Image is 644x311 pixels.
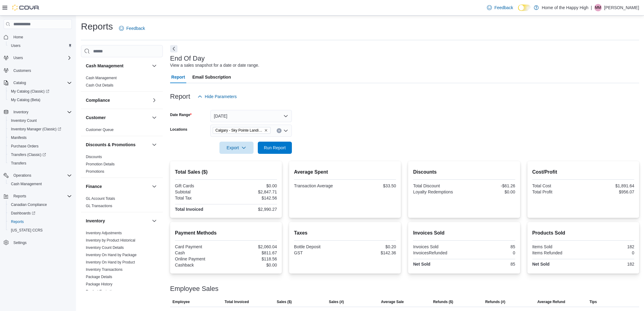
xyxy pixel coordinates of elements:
[11,182,42,186] span: Cash Management
[13,35,23,40] span: Home
[584,262,634,267] div: 182
[13,110,28,115] span: Inventory
[227,196,277,200] div: $142.56
[11,66,72,74] span: Customers
[86,275,112,279] a: Package Details
[227,207,277,212] div: $2,990.27
[9,151,72,158] span: Transfers (Classic)
[11,118,37,123] span: Inventory Count
[215,127,263,133] span: Calgary - Sky Pointe Landing - Fire & Flower
[11,172,34,179] button: Operations
[86,142,149,148] button: Discounts & Promotions
[346,250,396,255] div: $142.36
[151,62,158,69] button: Cash Management
[86,203,112,208] span: GL Transactions
[86,154,102,159] span: Discounts
[294,244,344,249] div: Bottle Deposit
[205,94,237,100] span: Hide Parameters
[433,299,453,304] span: Refunds ($)
[413,229,515,237] h2: Invoices Sold
[9,88,52,95] a: My Catalog (Classic)
[86,115,106,121] h3: Customer
[11,33,72,41] span: Home
[117,22,147,34] a: Feedback
[175,196,225,200] div: Total Tax
[1,171,74,180] button: Operations
[294,229,396,237] h2: Taxes
[537,299,565,304] span: Average Refund
[465,189,515,194] div: $0.00
[170,285,219,292] h3: Employee Sales
[86,155,102,159] a: Discounts
[86,162,115,167] span: Promotion Details
[6,150,74,159] a: Transfers (Classic)
[1,192,74,200] button: Reports
[604,4,639,11] p: [PERSON_NAME]
[13,194,26,199] span: Reports
[11,219,24,224] span: Reports
[86,289,117,294] a: Product Expirations
[86,260,135,265] span: Inventory On Hand by Product
[6,226,74,235] button: [US_STATE] CCRS
[13,68,31,73] span: Customers
[81,20,113,33] h1: Reports
[11,152,46,157] span: Transfers (Classic)
[584,189,634,194] div: $956.07
[86,83,114,87] a: Cash Out Details
[170,62,259,69] div: View a sales snapshot for a date or date range.
[86,245,124,250] span: Inventory Count Details
[11,144,39,149] span: Purchase Orders
[86,63,149,69] button: Cash Management
[485,299,505,304] span: Refunds (#)
[81,153,163,178] div: Discounts & Promotions
[86,218,105,224] h3: Inventory
[9,134,72,141] span: Manifests
[283,128,288,133] button: Open list of options
[413,189,463,194] div: Loyalty Redemptions
[465,183,515,188] div: -$61.26
[9,227,72,234] span: Washington CCRS
[465,244,515,249] div: 85
[258,142,292,154] button: Run Report
[11,79,72,87] span: Catalog
[151,183,158,190] button: Finance
[1,66,74,75] button: Customers
[151,97,158,104] button: Compliance
[173,299,190,304] span: Employee
[86,63,124,69] h3: Cash Management
[595,4,601,11] span: MM
[86,97,110,103] h3: Compliance
[1,108,74,116] button: Inventory
[6,133,74,142] button: Manifests
[485,2,515,14] a: Feedback
[264,129,268,132] button: Remove Calgary - Sky Pointe Landing - Fire & Flower from selection in this group
[11,202,47,207] span: Canadian Compliance
[86,76,117,80] span: Cash Management
[11,89,49,94] span: My Catalog (Classic)
[6,217,74,226] button: Reports
[11,193,29,200] button: Reports
[86,97,149,103] button: Compliance
[11,54,25,62] button: Users
[1,238,74,247] button: Settings
[86,253,137,257] span: Inventory On Hand by Package
[210,110,292,122] button: [DATE]
[532,183,582,188] div: Total Cost
[346,183,396,188] div: $33.50
[9,218,72,225] span: Reports
[86,231,122,235] span: Inventory Adjustments
[175,229,277,237] h2: Payment Methods
[6,200,74,209] button: Canadian Compliance
[590,299,597,304] span: Tips
[9,143,72,150] span: Purchase Orders
[532,262,550,267] strong: Net Sold
[329,299,344,304] span: Sales (#)
[11,239,29,246] a: Settings
[9,160,29,167] a: Transfers
[86,169,104,174] span: Promotions
[227,189,277,194] div: $2,847.71
[11,135,26,140] span: Manifests
[9,143,41,150] a: Purchase Orders
[9,96,43,104] a: My Catalog (Beta)
[126,25,145,31] span: Feedback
